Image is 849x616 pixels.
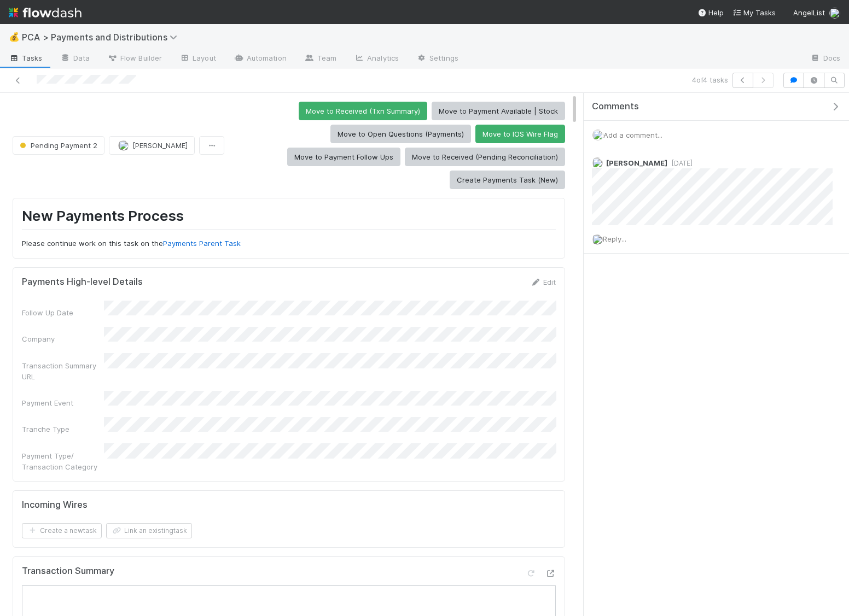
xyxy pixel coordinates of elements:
h5: Payments High-level Details [22,277,143,288]
button: Link an existingtask [106,523,192,538]
a: Edit [530,278,556,286]
a: Flow Builder [98,50,171,68]
div: Help [697,7,724,18]
img: logo-inverted-e16ddd16eac7371096b0.svg [9,3,82,22]
div: Payment Event [22,397,104,408]
button: Create Payments Task (New) [450,171,565,189]
span: 💰 [9,32,20,42]
span: PCA > Payments and Distributions [22,32,183,43]
a: Payments Parent Task [163,239,241,248]
div: Tranche Type [22,424,104,435]
span: Comments [592,101,639,112]
div: Company [22,333,104,344]
img: avatar_c6c9a18c-a1dc-4048-8eac-219674057138.png [592,130,603,140]
a: Team [295,50,345,68]
button: Move to Payment Available | Stock [432,102,565,120]
button: Move to Payment Follow Ups [287,148,400,166]
a: My Tasks [732,7,776,18]
button: Create a newtask [22,523,102,538]
a: Analytics [345,50,408,68]
span: [PERSON_NAME] [606,159,667,167]
div: Payment Type/ Transaction Category [22,450,104,472]
a: Automation [225,50,295,68]
span: My Tasks [732,8,776,17]
a: Settings [408,50,467,68]
a: Layout [171,50,225,68]
button: Move to Received (Pending Reconciliation) [405,148,565,166]
img: avatar_c6c9a18c-a1dc-4048-8eac-219674057138.png [118,140,129,151]
button: Move to IOS Wire Flag [475,125,565,143]
span: [DATE] [667,159,693,167]
span: Pending Payment 2 [18,141,97,150]
img: avatar_c6c9a18c-a1dc-4048-8eac-219674057138.png [592,234,603,245]
span: Flow Builder [107,52,162,63]
a: Docs [801,50,849,68]
button: Move to Open Questions (Payments) [330,125,471,143]
span: 4 of 4 tasks [692,74,728,85]
img: avatar_c6c9a18c-a1dc-4048-8eac-219674057138.png [829,8,840,19]
h5: Incoming Wires [22,500,88,511]
span: AngelList [793,8,825,17]
span: Tasks [9,52,43,63]
h5: Transaction Summary [22,566,114,577]
div: Follow Up Date [22,307,104,318]
span: [PERSON_NAME] [132,141,188,150]
button: Pending Payment 2 [13,136,104,155]
span: Add a comment... [603,131,662,139]
div: Transaction Summary URL [22,360,104,382]
img: avatar_e7d5656d-bda2-4d83-89d6-b6f9721f96bd.png [592,157,603,168]
button: [PERSON_NAME] [109,136,195,155]
p: Please continue work on this task on the [22,238,556,249]
h1: New Payments Process [22,207,556,230]
a: Data [51,50,98,68]
button: Move to Received (Txn Summary) [299,102,427,120]
span: Reply... [603,234,626,243]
